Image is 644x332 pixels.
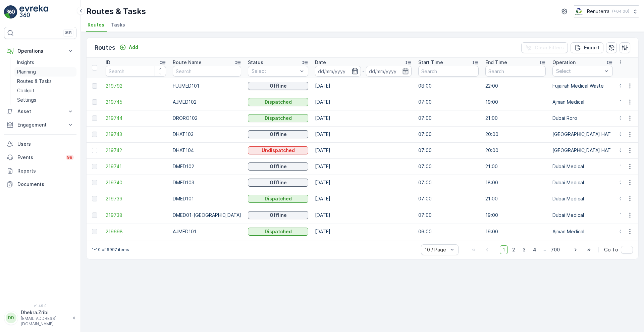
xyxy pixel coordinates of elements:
[415,126,482,142] td: 07:00
[482,78,549,94] td: 22:00
[169,191,245,207] td: DMED101
[248,98,308,106] button: Dispatched
[4,105,76,118] button: Asset
[482,110,549,126] td: 21:00
[17,97,36,103] p: Settings
[106,83,166,89] span: 219792
[312,158,415,175] td: [DATE]
[4,164,76,178] a: Reports
[173,59,202,66] p: Route Name
[415,110,482,126] td: 07:00
[548,245,563,254] span: 700
[415,175,482,191] td: 07:00
[106,163,166,170] span: 219741
[248,130,308,138] button: Offline
[106,66,166,77] input: Search
[415,142,482,158] td: 07:00
[17,59,34,66] p: Insights
[270,212,287,219] p: Offline
[482,142,549,158] td: 20:00
[17,87,35,94] p: Cockpit
[17,68,36,75] p: Planning
[521,42,568,53] button: Clear Filters
[19,5,48,19] img: logo_light-DOdMpM7g.png
[549,175,616,191] td: Dubai Medical
[17,154,62,161] p: Events
[500,245,508,254] span: 1
[248,195,308,203] button: Dispatched
[415,158,482,175] td: 07:00
[482,191,549,207] td: 21:00
[418,66,479,77] input: Search
[270,179,287,186] p: Offline
[67,155,72,160] p: 99
[92,180,97,185] div: Toggle Row Selected
[612,9,629,14] p: ( +04:00 )
[482,224,549,240] td: 19:00
[6,313,16,323] div: DD
[312,126,415,142] td: [DATE]
[169,207,245,224] td: DMED01-[GEOGRAPHIC_DATA]
[21,316,69,327] p: [EMAIL_ADDRESS][DOMAIN_NAME]
[4,304,76,308] span: v 1.49.0
[574,8,584,15] img: Screenshot_2024-07-26_at_13.33.01.png
[129,44,138,51] p: Add
[248,59,263,66] p: Status
[312,224,415,240] td: [DATE]
[265,115,292,122] p: Dispatched
[549,94,616,110] td: Ajman Medical
[415,191,482,207] td: 07:00
[312,78,415,94] td: [DATE]
[4,151,76,164] a: Events99
[482,175,549,191] td: 18:00
[92,247,129,252] p: 1-10 of 6997 items
[169,126,245,142] td: DHAT103
[248,114,308,122] button: Dispatched
[106,115,166,122] a: 219744
[542,245,546,254] p: ...
[169,158,245,175] td: DMED102
[312,94,415,110] td: [DATE]
[415,78,482,94] td: 08:00
[415,224,482,240] td: 06:00
[4,5,17,19] img: logo
[88,21,104,28] span: Routes
[415,207,482,224] td: 07:00
[604,246,618,253] span: Go To
[482,158,549,175] td: 21:00
[169,110,245,126] td: DRORO102
[106,212,166,219] a: 219738
[17,48,63,54] p: Operations
[92,83,97,89] div: Toggle Row Selected
[248,179,308,187] button: Offline
[530,245,539,254] span: 4
[169,175,245,191] td: DMED103
[4,44,76,58] button: Operations
[549,110,616,126] td: Dubai Roro
[17,108,63,115] p: Asset
[265,195,292,202] p: Dispatched
[106,99,166,105] span: 219745
[92,212,97,218] div: Toggle Row Selected
[270,163,287,170] p: Offline
[106,147,166,154] a: 219742
[574,5,639,17] button: Renuterra(+04:00)
[106,131,166,138] a: 219743
[169,224,245,240] td: AJMED101
[315,66,361,77] input: dd/mm/yyyy
[106,195,166,202] span: 219739
[17,78,52,85] p: Routes & Tasks
[14,95,76,105] a: Settings
[95,43,115,52] p: Routes
[106,179,166,186] a: 219740
[552,59,576,66] p: Operation
[21,309,69,316] p: Dhekra.Zribi
[106,228,166,235] a: 219698
[485,59,507,66] p: End Time
[92,229,97,234] div: Toggle Row Selected
[169,94,245,110] td: AJMED102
